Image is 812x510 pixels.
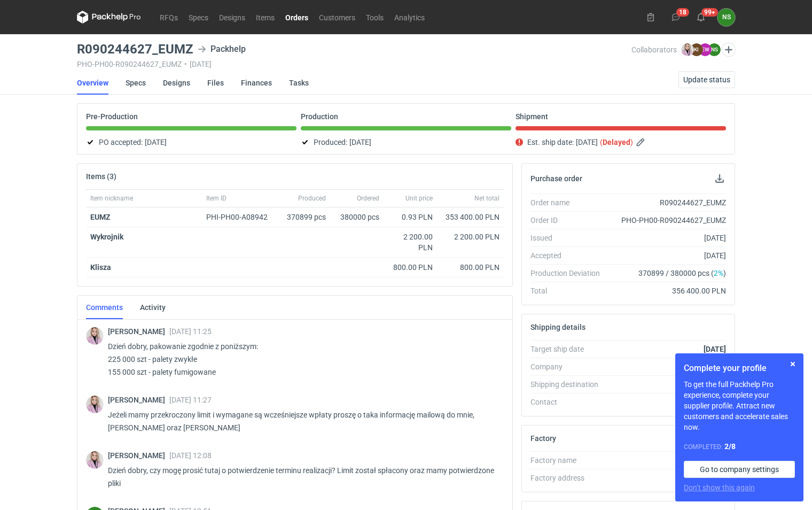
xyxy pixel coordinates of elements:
[704,345,726,353] strong: [DATE]
[714,269,723,277] span: 2%
[90,194,133,203] span: Item nickname
[214,11,251,24] a: Designs
[86,451,104,469] div: Klaudia Wiśniewska
[198,43,246,56] div: Packhelp
[108,451,169,460] span: [PERSON_NAME]
[681,43,694,56] img: Klaudia Wiśniewska
[530,268,608,279] div: Production Deviation
[530,379,608,390] div: Shipping destination
[86,112,138,121] p: Pre-Production
[207,71,224,95] a: Files
[690,43,703,56] figcaption: KI
[608,250,726,261] div: [DATE]
[206,212,278,222] div: PHI-PH00-A08942
[86,296,123,319] a: Comments
[530,285,608,296] div: Total
[638,268,726,279] span: 370899 / 380000 pcs ( )
[530,473,608,483] div: Factory address
[708,43,721,56] figcaption: NS
[713,172,726,185] button: Download PO
[163,71,190,95] a: Designs
[530,174,582,183] h2: Purchase order
[608,197,726,208] div: R090244627_EUMZ
[608,233,726,243] div: [DATE]
[678,71,735,88] button: Update status
[684,461,795,478] a: Go to company settings
[530,455,608,466] div: Factory name
[140,296,166,319] a: Activity
[635,136,648,149] button: Edit estimated shipping date
[90,233,123,241] strong: Wykrojnik
[717,9,735,26] button: NS
[631,45,677,54] span: Collaborators
[108,327,169,336] span: [PERSON_NAME]
[530,233,608,243] div: Issued
[692,9,709,26] button: 99+
[108,408,495,434] p: Jeżeli mamy przekroczony limit i wymagane są wcześniejsze wpłaty proszę o taka informację mailową...
[530,197,608,208] div: Order name
[530,323,585,331] h2: Shipping details
[301,136,511,149] div: Produced:
[724,442,736,451] strong: 2 / 8
[183,11,214,24] a: Specs
[608,397,726,407] div: -
[108,396,169,404] span: [PERSON_NAME]
[683,76,730,83] span: Update status
[169,327,212,336] span: [DATE] 11:25
[530,397,608,407] div: Contact
[169,451,212,460] span: [DATE] 12:08
[314,11,361,24] a: Customers
[405,194,433,203] span: Unit price
[608,215,726,226] div: PHO-PH00-R090244627_EUMZ
[77,71,108,95] a: Overview
[530,344,608,354] div: Target ship date
[667,9,684,26] button: 18
[145,136,167,149] span: [DATE]
[530,434,556,443] h2: Factory
[251,11,280,24] a: Items
[441,231,499,242] div: 2 200.00 PLN
[108,340,495,378] p: Dzień dobry, pakowanie zgodnie z poniższym: 225 000 szt - palety zwykłe 155 000 szt - palety fumi...
[722,43,736,57] button: Edit collaborators
[441,212,499,222] div: 353 400.00 PLN
[77,43,193,56] h3: R090244627_EUMZ
[289,71,309,95] a: Tasks
[600,138,603,146] em: (
[126,71,146,95] a: Specs
[388,231,433,253] div: 2 200.00 PLN
[389,11,430,24] a: Analytics
[603,138,630,146] strong: Delayed
[86,396,104,413] div: Klaudia Wiśniewska
[349,136,371,149] span: [DATE]
[608,455,726,466] div: -
[608,285,726,296] div: 356 400.00 PLN
[77,60,631,68] div: PHO-PH00-R090244627_EUMZ [DATE]
[608,473,726,483] div: -
[684,482,755,493] button: Don’t show this again
[90,263,111,272] strong: Klisza
[441,262,499,273] div: 800.00 PLN
[699,43,712,56] figcaption: EW
[280,11,314,24] a: Orders
[206,194,227,203] span: Item ID
[516,112,548,121] p: Shipment
[530,361,608,372] div: Company
[86,327,104,345] img: Klaudia Wiśniewska
[388,212,433,222] div: 0.93 PLN
[169,396,212,404] span: [DATE] 11:27
[298,194,326,203] span: Produced
[241,71,272,95] a: Finances
[357,194,379,203] span: Ordered
[530,215,608,226] div: Order ID
[717,9,735,26] div: Natalia Stępak
[361,11,389,24] a: Tools
[90,213,111,221] a: EUMZ
[108,464,495,490] p: Dzień dobry, czy mogę prosić tutaj o potwierdzenie terminu realizacji? Limit został spłacony oraz...
[684,362,795,375] h1: Complete your profile
[86,172,116,181] h2: Items (3)
[516,136,726,149] div: Est. ship date:
[154,11,183,24] a: RFQs
[330,207,384,227] div: 380000 pcs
